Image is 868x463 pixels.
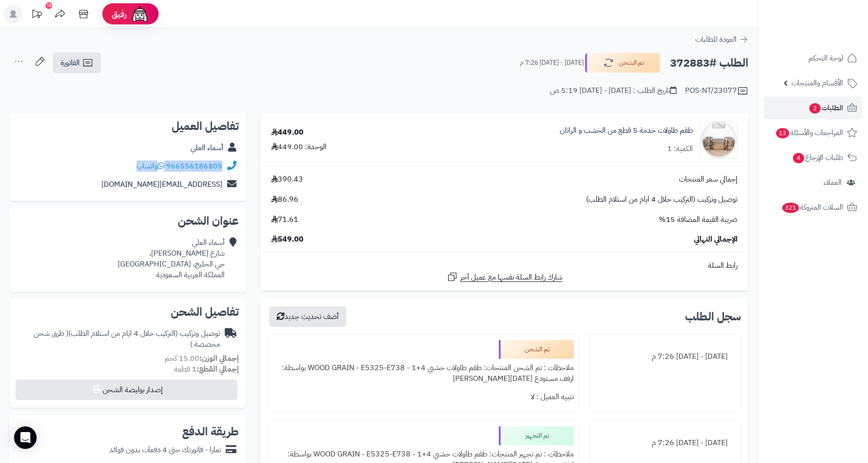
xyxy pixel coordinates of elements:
span: طلبات الإرجاع [792,151,843,164]
span: شارك رابط السلة نفسها مع عميل آخر [460,272,563,283]
button: إصدار بوليصة الشحن [15,380,237,400]
div: POS-NT/23077 [685,85,748,97]
div: 10 [46,2,52,9]
h3: سجل الطلب [685,311,741,322]
div: تمارا - فاتورتك حتى 4 دفعات بدون فوائد [109,445,221,455]
span: الإجمالي النهائي [694,234,738,245]
h2: تفاصيل الشحن [17,306,239,318]
small: 1 قطعة [174,364,239,375]
span: العودة للطلبات [695,34,737,45]
a: تحديثات المنصة [25,5,48,26]
a: أسماء العلي [190,142,223,153]
a: شارك رابط السلة نفسها مع عميل آخر [447,271,563,283]
img: 1744274441-1-90x90.jpg [700,121,737,159]
div: توصيل وتركيب (التركيب خلال 4 ايام من استلام الطلب) [17,328,220,350]
h2: طريقة الدفع [182,426,239,437]
small: [DATE] - [DATE] 7:26 م [520,58,584,68]
div: ملاحظات : تم الشحن المنتجات: طقم طاولات خشبي 4+1 - WOOD GRAIN - E5325-E738 بواسطة: ارفف مستودع [D... [274,359,574,388]
div: رابط السلة [264,260,745,271]
a: واتساب [137,160,164,172]
span: الطلبات [808,101,843,114]
img: logo-2.png [804,23,859,43]
a: العودة للطلبات [695,34,748,45]
button: تم الشحن [585,53,660,73]
div: Open Intercom Messenger [14,426,37,449]
div: [DATE] - [DATE] 7:26 م [595,348,735,366]
a: طقم طاولات خدمة 5 قطع من الخشب و الراتان [560,125,693,136]
span: رفيق [112,8,127,20]
div: الكمية: 1 [667,144,693,154]
h2: الطلب #372883 [670,53,748,73]
span: 390.43 [271,174,303,185]
h2: تفاصيل العميل [17,121,239,132]
span: 13 [776,128,790,139]
small: 15.00 كجم [165,353,239,364]
span: المراجعات والأسئلة [775,126,843,139]
span: الفاتورة [61,57,80,68]
button: أضف تحديث جديد [269,306,346,327]
span: توصيل وتركيب (التركيب خلال 4 ايام من استلام الطلب) [586,194,738,205]
span: ضريبة القيمة المضافة 15% [659,214,738,225]
span: العملاء [823,176,842,189]
span: السلات المتروكة [781,201,843,214]
span: 4 [792,152,805,164]
h2: عنوان الشحن [17,215,239,227]
div: أسماء العلي شارع [PERSON_NAME]، حي الخليج، [GEOGRAPHIC_DATA] المملكة العربية السعودية [118,237,225,280]
div: [DATE] - [DATE] 7:26 م [595,434,735,452]
a: العملاء [764,171,862,194]
div: تنبيه العميل : لا [274,388,574,406]
img: ai-face.png [130,5,149,23]
span: الأقسام والمنتجات [792,76,843,90]
span: 86.96 [271,194,298,205]
a: 966556186805 [166,160,222,172]
a: الفاتورة [53,53,101,73]
a: طلبات الإرجاع4 [764,146,862,169]
a: لوحة التحكم [764,47,862,69]
span: إجمالي سعر المنتجات [679,174,738,185]
div: الوحدة: 449.00 [271,142,327,152]
div: تم الشحن [499,340,574,359]
div: تاريخ الطلب : [DATE] - [DATE] 5:19 ص [550,85,677,96]
a: المراجعات والأسئلة13 [764,121,862,144]
span: 71.61 [271,214,298,225]
a: [EMAIL_ADDRESS][DOMAIN_NAME] [101,179,222,190]
span: 2 [809,103,821,114]
span: ( طرق شحن مخصصة ) [34,328,220,350]
span: 549.00 [271,234,304,245]
a: السلات المتروكة321 [764,196,862,219]
strong: إجمالي القطع: [197,364,239,375]
a: الطلبات2 [764,97,862,119]
span: 321 [781,202,799,213]
div: 449.00 [271,127,304,138]
span: لوحة التحكم [808,52,843,65]
strong: إجمالي الوزن: [199,353,239,364]
div: تم التجهيز [499,426,574,445]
